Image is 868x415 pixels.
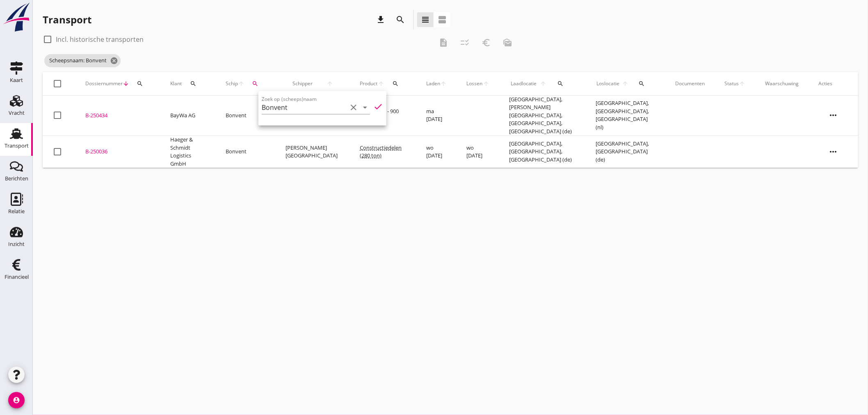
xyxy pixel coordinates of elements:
i: cancel [110,57,118,65]
div: Transport [43,13,91,26]
div: Financieel [5,274,29,280]
i: search [638,80,645,87]
i: more_horiz [822,140,845,163]
div: Vracht [9,110,25,116]
div: Waarschuwing [765,80,799,87]
i: download [376,15,386,25]
i: view_agenda [437,15,447,25]
i: search [190,80,196,87]
span: Product [360,80,378,87]
div: Acties [819,80,848,87]
i: arrow_downward [123,80,129,87]
span: Scheepsnaam: Bonvent [44,54,121,67]
td: [GEOGRAPHIC_DATA], [PERSON_NAME][GEOGRAPHIC_DATA], [GEOGRAPHIC_DATA], [GEOGRAPHIC_DATA] (de) [499,96,586,136]
i: search [392,80,399,87]
td: Haeger & Schmidt Logistics GmbH [160,136,216,168]
i: arrow_upward [440,80,447,87]
span: Dossiernummer [85,80,123,87]
i: check [373,102,383,112]
td: wo [DATE] [457,136,499,168]
span: Loslocatie [596,80,621,87]
i: search [395,15,405,25]
div: B-250036 [85,148,151,156]
img: logo-small.a267ee39.svg [2,2,31,32]
i: arrow_upward [539,80,548,87]
td: [GEOGRAPHIC_DATA], [GEOGRAPHIC_DATA], [GEOGRAPHIC_DATA] (de) [499,136,586,168]
td: Bonvent [216,136,276,168]
div: B-250434 [85,112,151,120]
i: view_headline [420,15,430,25]
i: arrow_upward [621,80,630,87]
td: wo [DATE] [416,136,457,168]
td: [GEOGRAPHIC_DATA], [GEOGRAPHIC_DATA] (de) [586,136,666,168]
label: Incl. historische transporten [56,35,144,43]
div: Inzicht [8,242,25,247]
div: Relatie [8,209,25,214]
i: arrow_upward [483,80,489,87]
i: arrow_upward [739,80,746,87]
span: Lossen [467,80,483,87]
span: Schip [226,80,238,87]
span: Constructiedelen (280 ton) [360,144,402,160]
span: Laadlocatie [509,80,539,87]
i: search [137,80,143,87]
i: arrow_upward [378,80,385,87]
i: arrow_upward [320,80,340,87]
i: clear [349,103,359,112]
input: Zoek op (scheeps)naam [262,101,347,114]
td: BayWa AG [160,96,216,136]
i: arrow_upward [238,80,244,87]
td: Bonvent [216,96,276,136]
i: arrow_drop_down [360,103,370,112]
td: [GEOGRAPHIC_DATA], [GEOGRAPHIC_DATA], [GEOGRAPHIC_DATA] (nl) [586,96,666,136]
td: [PERSON_NAME][GEOGRAPHIC_DATA] [276,136,350,168]
div: Documenten [676,80,705,87]
td: ma [DATE] [416,96,457,136]
div: Transport [5,143,29,148]
i: search [557,80,564,87]
i: search [252,80,258,87]
i: account_circle [8,392,25,408]
span: Laden [426,80,440,87]
div: Berichten [5,176,28,181]
div: Kaart [10,78,23,83]
span: Schipper [286,80,320,87]
span: Status [725,80,739,87]
div: Klant [170,74,206,93]
i: more_horiz [822,104,845,127]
